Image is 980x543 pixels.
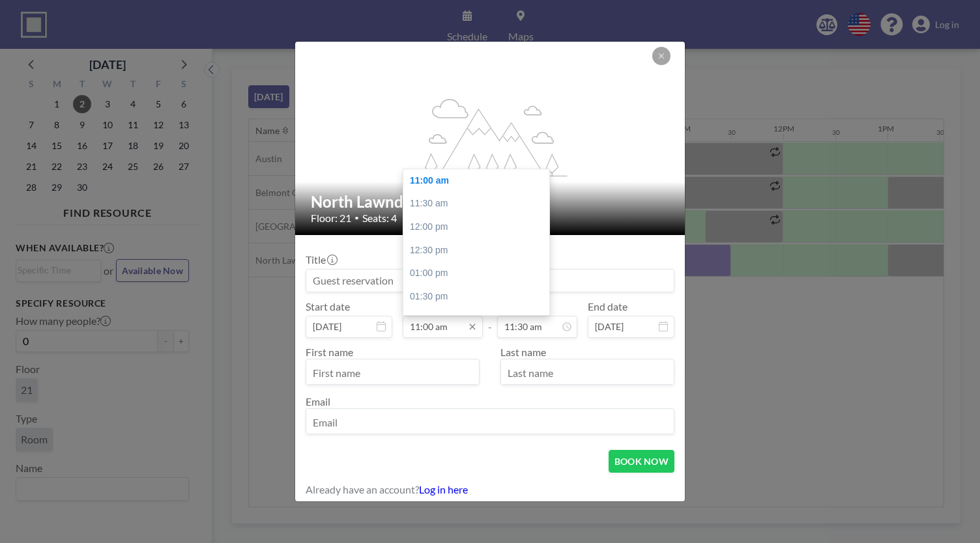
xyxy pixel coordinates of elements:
[488,305,492,333] span: -
[500,346,546,358] label: Last name
[362,212,397,225] span: Seats: 4
[403,216,556,239] div: 12:00 pm
[414,98,568,176] g: flex-grow: 1.2;
[311,212,351,225] span: Floor: 21
[403,308,556,331] div: 02:00 pm
[403,192,556,216] div: 11:30 am
[306,483,419,496] span: Already have an account?
[306,253,336,266] label: Title
[306,346,353,358] label: First name
[306,395,330,408] label: Email
[501,362,674,384] input: Last name
[306,270,674,292] input: Guest reservation
[311,192,670,212] h2: North Lawndale
[403,169,556,193] div: 11:00 am
[609,450,674,473] button: BOOK NOW
[306,362,479,384] input: First name
[306,411,674,434] input: Email
[403,285,556,309] div: 01:30 pm
[403,262,556,285] div: 01:00 pm
[403,239,556,262] div: 12:30 pm
[354,213,359,223] span: •
[419,483,468,495] a: Log in here
[588,300,627,313] label: End date
[306,300,350,313] label: Start date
